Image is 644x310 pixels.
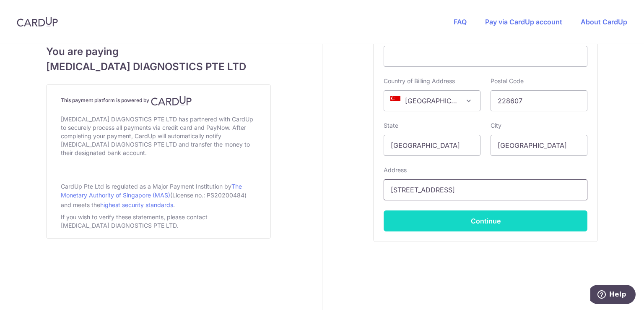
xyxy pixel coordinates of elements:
span: Singapore [384,91,480,111]
h4: This payment platform is powered by [61,96,256,106]
img: CardUp [17,17,58,27]
iframe: Opens a widget where you can find more information [590,285,636,306]
span: You are paying [46,44,271,59]
a: Pay via CardUp account [485,18,562,26]
iframe: Secure card payment input frame [391,51,580,61]
a: highest security standards [100,201,173,208]
div: If you wish to verify these statements, please contact [MEDICAL_DATA] DIAGNOSTICS PTE LTD. [61,211,256,231]
label: City [491,121,501,130]
label: State [384,121,398,130]
button: Continue [384,210,587,231]
span: [MEDICAL_DATA] DIAGNOSTICS PTE LTD [46,59,271,74]
a: About CardUp [581,18,627,26]
span: Singapore [384,90,480,111]
div: CardUp Pte Ltd is regulated as a Major Payment Institution by (License no.: PS20200484) and meets... [61,179,256,211]
input: Example 123456 [491,90,587,111]
label: Country of Billing Address [384,77,455,85]
img: CardUp [151,96,192,106]
label: Address [384,166,407,174]
a: FAQ [454,18,467,26]
label: Postal Code [491,77,524,85]
div: [MEDICAL_DATA] DIAGNOSTICS PTE LTD has partnered with CardUp to securely process all payments via... [61,113,256,159]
